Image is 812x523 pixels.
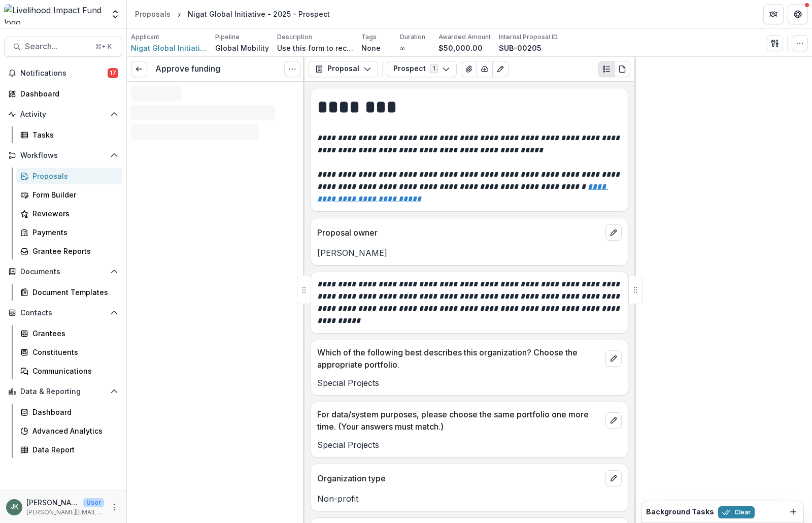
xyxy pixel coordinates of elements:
button: Proposal [309,61,378,77]
a: Dashboard [4,85,122,102]
a: Communications [16,363,122,379]
p: [PERSON_NAME] [317,247,622,259]
p: Special Projects [317,439,622,451]
a: Proposals [16,168,122,184]
a: Data Report [16,441,122,458]
p: User [83,498,104,507]
a: Advanced Analytics [16,422,122,439]
button: Open Workflows [4,147,122,164]
a: Nigat Global Initiative [131,43,207,53]
span: Workflows [20,151,106,160]
span: Activity [20,110,106,119]
a: Dashboard [16,404,122,420]
p: None [361,43,381,53]
button: Plaintext view [598,61,615,77]
p: Proposal owner [317,226,601,239]
button: Open Activity [4,106,122,122]
a: Tasks [16,126,122,143]
div: Reviewers [32,208,114,219]
a: Payments [16,224,122,241]
p: Duration [400,32,425,42]
button: Dismiss [787,506,799,518]
span: Search... [25,42,89,51]
p: SUB-00205 [499,43,542,53]
h3: Approve funding [155,64,220,74]
button: edit [605,412,622,429]
div: Proposals [135,9,171,19]
div: Nigat Global Initiative - 2025 - Prospect [188,9,330,19]
button: PDF view [614,61,630,77]
button: Clear [718,506,755,518]
a: Reviewers [16,205,122,222]
span: Contacts [20,309,106,317]
p: Special Projects [317,377,622,389]
button: Open Documents [4,264,122,280]
div: Dashboard [20,88,114,99]
a: Document Templates [16,284,122,301]
p: Global Mobility [215,43,269,53]
nav: breadcrumb [131,7,334,21]
p: Description [277,32,312,42]
a: Constituents [16,344,122,361]
button: Get Help [788,4,808,24]
p: $50,000.00 [438,43,483,53]
div: Constituents [32,347,114,357]
p: ∞ [400,43,405,53]
p: Which of the following best describes this organization? Choose the appropriate portfolio. [317,346,601,371]
button: Edit as form [492,61,509,77]
div: Advanced Analytics [32,426,114,436]
a: Grantee Reports [16,243,122,259]
div: Payments [32,227,114,238]
p: For data/system purposes, please choose the same portfolio one more time. (Your answers must match.) [317,408,601,433]
a: Form Builder [16,186,122,203]
button: Search... [4,37,122,57]
a: Grantees [16,325,122,342]
p: Tags [361,32,377,42]
button: edit [605,350,622,367]
button: Open Data & Reporting [4,383,122,400]
div: Tasks [32,129,114,140]
button: Notifications17 [4,65,122,81]
p: Awarded Amount [438,32,491,42]
div: Document Templates [32,287,114,298]
span: 17 [108,68,118,78]
p: Use this form to record information about a Fund, Special Projects, or Research/Ecosystem/Regrant... [277,43,353,53]
button: More [108,501,120,513]
div: Form Builder [32,189,114,200]
button: edit [605,470,622,486]
h2: Background Tasks [646,508,714,516]
div: ⌘ + K [93,41,114,52]
div: Communications [32,366,114,376]
div: Dashboard [32,407,114,417]
button: View Attached Files [461,61,477,77]
img: Livelihood Impact Fund logo [4,4,104,24]
p: Organization type [317,472,601,484]
p: [PERSON_NAME][EMAIL_ADDRESS][DOMAIN_NAME] [26,508,104,517]
p: Pipeline [215,32,240,42]
div: Grantees [32,328,114,339]
span: Documents [20,268,106,276]
button: Open Contacts [4,305,122,321]
div: Data Report [32,444,114,455]
span: Data & Reporting [20,387,106,396]
button: Options [284,61,300,77]
div: Proposals [32,171,114,181]
button: Prospect1 [387,61,457,77]
div: Grantee Reports [32,246,114,256]
p: [PERSON_NAME] [26,497,79,508]
p: Non-profit [317,493,622,505]
span: Notifications [20,69,108,78]
p: Internal Proposal ID [499,32,558,42]
button: Partners [763,4,784,24]
a: Proposals [131,7,175,21]
button: edit [605,224,622,241]
div: Jana Kinsey [11,504,18,510]
button: Open entity switcher [108,4,122,24]
p: Applicant [131,32,159,42]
